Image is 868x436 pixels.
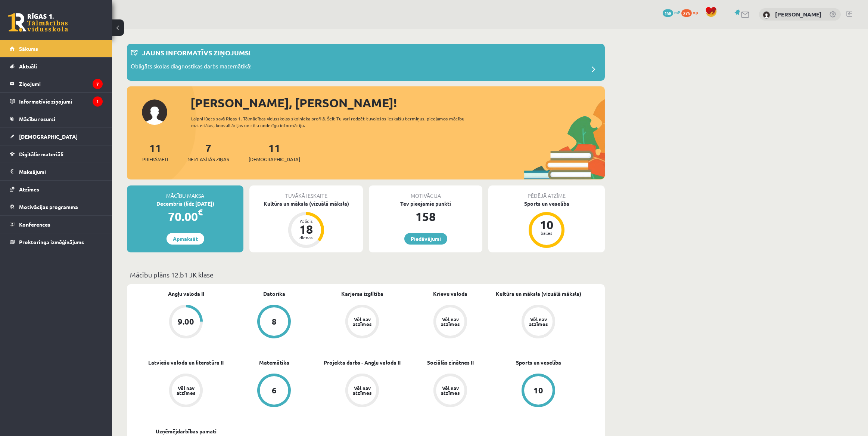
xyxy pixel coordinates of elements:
a: Projekta darbs - Angļu valoda II [324,359,401,366]
span: Priekšmeti [142,156,168,163]
a: Sports un veselība [516,359,561,366]
div: 18 [295,223,317,235]
a: 8 [230,305,318,340]
a: [DEMOGRAPHIC_DATA] [10,128,103,145]
div: Pēdējā atzīme [488,185,605,200]
div: Sports un veselība [488,200,605,208]
a: Vēl nav atzīmes [406,374,494,409]
div: 9.00 [178,317,194,326]
a: Vēl nav atzīmes [318,374,406,409]
a: Krievu valoda [433,290,467,298]
span: Motivācijas programma [19,203,78,210]
a: 158 mP [663,9,680,15]
a: Vēl nav atzīmes [406,305,494,340]
span: Neizlasītās ziņas [187,156,229,163]
a: Piedāvājumi [404,233,447,245]
a: Apmaksāt [167,233,204,245]
span: Digitālie materiāli [19,151,63,157]
a: 10 [494,374,582,409]
legend: Maksājumi [19,163,103,180]
div: Atlicis [295,219,317,223]
span: € [198,207,203,218]
span: xp [693,9,698,15]
a: Motivācijas programma [10,198,103,215]
div: balles [535,231,558,235]
a: 9.00 [142,305,230,340]
div: Motivācija [369,185,482,200]
span: mP [674,9,680,15]
a: Proktoringa izmēģinājums [10,233,103,251]
a: [PERSON_NAME] [775,10,822,18]
p: Jauns informatīvs ziņojums! [142,47,251,58]
div: Mācību maksa [127,185,243,200]
span: Sākums [19,45,38,52]
a: Matemātika [259,359,289,366]
a: Aktuāli [10,58,103,75]
i: 7 [93,79,103,89]
span: Konferences [19,221,50,228]
legend: Informatīvie ziņojumi [19,93,103,110]
legend: Ziņojumi [19,75,103,92]
div: Vēl nav atzīmes [352,317,373,326]
a: Digitālie materiāli [10,145,103,163]
span: [DEMOGRAPHIC_DATA] [249,156,300,163]
a: Latviešu valoda un literatūra II [148,359,224,366]
a: Kultūra un māksla (vizuālā māksla) [496,290,581,298]
div: Vēl nav atzīmes [352,386,373,395]
div: Vēl nav atzīmes [440,317,461,326]
a: Vēl nav atzīmes [142,374,230,409]
a: Angļu valoda II [168,290,204,298]
a: 7Neizlasītās ziņas [187,141,229,163]
a: Vēl nav atzīmes [494,305,582,340]
a: Kultūra un māksla (vizuālā māksla) Atlicis 18 dienas [249,200,363,249]
span: Atzīmes [19,186,39,193]
a: Ziņojumi7 [10,75,103,92]
a: Konferences [10,216,103,233]
span: Aktuāli [19,63,37,70]
a: 11[DEMOGRAPHIC_DATA] [249,141,300,163]
div: Laipni lūgts savā Rīgas 1. Tālmācības vidusskolas skolnieka profilā. Šeit Tu vari redzēt tuvojošo... [191,115,478,129]
div: dienas [295,235,317,240]
span: Mācību resursi [19,116,55,122]
a: Karjeras izglītība [341,290,383,298]
a: Maksājumi [10,163,103,180]
span: 275 [681,9,692,17]
p: Obligāts skolas diagnostikas darbs matemātikā! [131,62,252,73]
span: [DEMOGRAPHIC_DATA] [19,133,78,140]
a: 11Priekšmeti [142,141,168,163]
div: 8 [272,317,277,326]
div: 158 [369,208,482,225]
a: Informatīvie ziņojumi1 [10,93,103,110]
div: [PERSON_NAME], [PERSON_NAME]! [190,94,605,112]
div: Kultūra un māksla (vizuālā māksla) [249,200,363,208]
a: Rīgas 1. Tālmācības vidusskola [8,13,68,32]
div: Vēl nav atzīmes [528,317,549,326]
a: Sociālās zinātnes II [427,359,474,366]
div: 70.00 [127,208,243,225]
div: 10 [535,219,558,231]
div: 6 [272,386,277,394]
a: Vēl nav atzīmes [318,305,406,340]
a: Sports un veselība 10 balles [488,200,605,249]
span: Proktoringa izmēģinājums [19,239,84,245]
a: Jauns informatīvs ziņojums! Obligāts skolas diagnostikas darbs matemātikā! [131,47,601,77]
div: Tuvākā ieskaite [249,185,363,200]
div: Vēl nav atzīmes [440,386,461,395]
a: 6 [230,374,318,409]
div: 10 [533,386,543,394]
a: 275 xp [681,9,701,15]
a: Sākums [10,40,103,57]
a: Datorika [263,290,285,298]
div: Tev pieejamie punkti [369,200,482,208]
p: Mācību plāns 12.b1 JK klase [130,270,602,280]
span: 158 [663,9,673,17]
i: 1 [93,96,103,107]
img: Ralfs Cipulis [763,11,770,19]
a: Mācību resursi [10,110,103,128]
div: Vēl nav atzīmes [175,386,196,395]
a: Atzīmes [10,181,103,198]
div: Decembris (līdz [DATE]) [127,200,243,208]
